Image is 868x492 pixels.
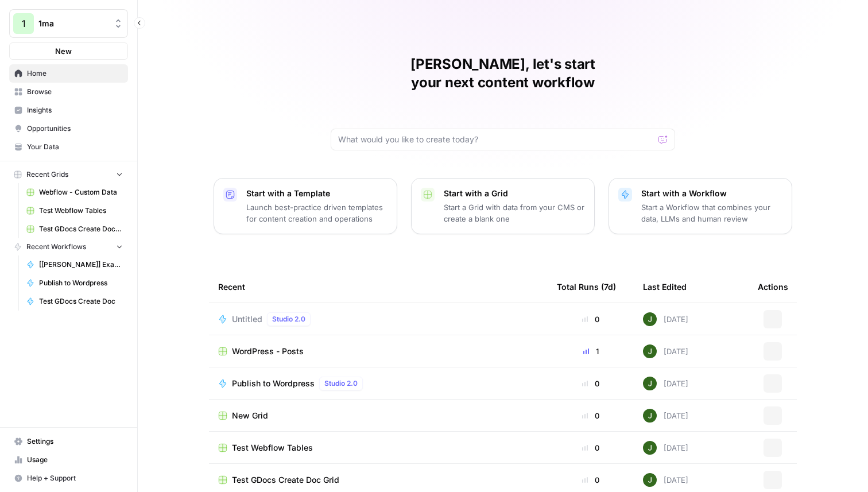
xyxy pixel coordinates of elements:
[557,378,625,389] div: 0
[218,410,538,421] a: New Grid
[22,17,26,30] span: 1
[218,442,538,454] a: Test Webflow Tables
[643,473,657,487] img: 5v0yozua856dyxnw4lpcp45mgmzh
[27,87,123,97] span: Browse
[232,378,315,389] span: Publish to Wordpress
[246,188,387,199] p: Start with a Template
[214,178,397,234] button: Start with a TemplateLaunch best-practice driven templates for content creation and operations
[39,296,123,307] span: Test GDocs Create Doc
[643,441,657,455] img: 5v0yozua856dyxnw4lpcp45mgmzh
[643,344,688,358] div: [DATE]
[26,242,86,252] span: Recent Workflows
[641,202,782,224] p: Start a Workflow that combines your data, LLMs and human review
[39,206,123,216] span: Test Webflow Tables
[9,9,128,38] button: Workspace: 1ma
[27,455,123,465] span: Usage
[39,259,123,270] span: [[PERSON_NAME]] Example of a Webflow post with tables
[557,346,625,357] div: 1
[38,18,108,29] span: 1ma
[232,474,339,486] span: Test GDocs Create Doc Grid
[609,178,792,234] button: Start with a WorkflowStart a Workflow that combines your data, LLMs and human review
[272,314,305,324] span: Studio 2.0
[643,409,657,423] img: 5v0yozua856dyxnw4lpcp45mgmzh
[9,101,128,119] a: Insights
[557,442,625,454] div: 0
[643,377,688,390] div: [DATE]
[9,238,128,255] button: Recent Workflows
[21,220,128,238] a: Test GDocs Create Doc Grid
[643,409,688,423] div: [DATE]
[218,346,538,357] a: WordPress - Posts
[9,432,128,451] a: Settings
[39,187,123,197] span: Webflow - Custom Data
[27,123,123,134] span: Opportunities
[27,436,123,447] span: Settings
[218,312,538,326] a: UntitledStudio 2.0
[643,271,687,303] div: Last Edited
[9,42,128,60] button: New
[557,313,625,325] div: 0
[232,410,268,421] span: New Grid
[331,55,675,92] h1: [PERSON_NAME], let's start your next content workflow
[643,312,657,326] img: 5v0yozua856dyxnw4lpcp45mgmzh
[21,274,128,292] a: Publish to Wordpress
[758,271,788,303] div: Actions
[218,474,538,486] a: Test GDocs Create Doc Grid
[9,64,128,83] a: Home
[232,346,304,357] span: WordPress - Posts
[643,377,657,390] img: 5v0yozua856dyxnw4lpcp45mgmzh
[27,68,123,79] span: Home
[21,292,128,311] a: Test GDocs Create Doc
[338,134,654,145] input: What would you like to create today?
[9,166,128,183] button: Recent Grids
[324,378,358,389] span: Studio 2.0
[27,473,123,483] span: Help + Support
[557,410,625,421] div: 0
[218,377,538,390] a: Publish to WordpressStudio 2.0
[643,441,688,455] div: [DATE]
[26,169,68,180] span: Recent Grids
[641,188,782,199] p: Start with a Workflow
[232,442,313,454] span: Test Webflow Tables
[21,255,128,274] a: [[PERSON_NAME]] Example of a Webflow post with tables
[444,202,585,224] p: Start a Grid with data from your CMS or create a blank one
[21,183,128,202] a: Webflow - Custom Data
[444,188,585,199] p: Start with a Grid
[55,45,72,57] span: New
[643,344,657,358] img: 5v0yozua856dyxnw4lpcp45mgmzh
[27,142,123,152] span: Your Data
[557,474,625,486] div: 0
[9,469,128,487] button: Help + Support
[27,105,123,115] span: Insights
[9,138,128,156] a: Your Data
[21,202,128,220] a: Test Webflow Tables
[39,224,123,234] span: Test GDocs Create Doc Grid
[411,178,595,234] button: Start with a GridStart a Grid with data from your CMS or create a blank one
[9,119,128,138] a: Opportunities
[232,313,262,325] span: Untitled
[557,271,616,303] div: Total Runs (7d)
[218,271,538,303] div: Recent
[643,473,688,487] div: [DATE]
[643,312,688,326] div: [DATE]
[9,83,128,101] a: Browse
[246,202,387,224] p: Launch best-practice driven templates for content creation and operations
[9,451,128,469] a: Usage
[39,278,123,288] span: Publish to Wordpress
